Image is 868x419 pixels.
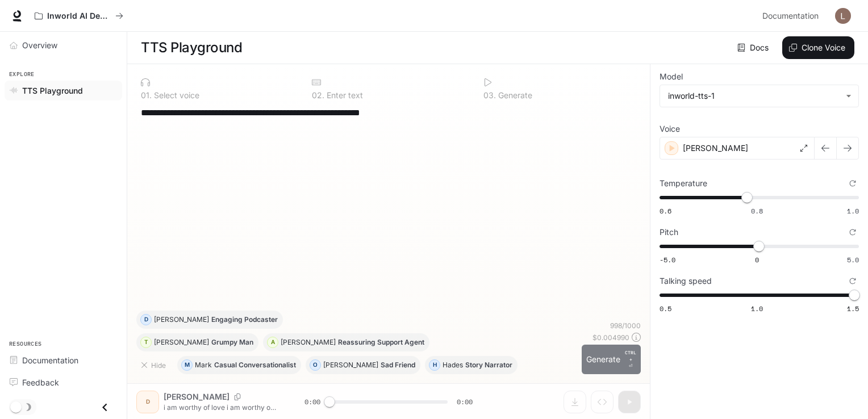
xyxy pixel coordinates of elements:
p: Temperature [660,179,707,187]
button: MMarkCasual Conversationalist [177,356,301,374]
a: Docs [735,36,773,59]
span: 0.5 [660,304,671,313]
div: D [141,311,151,329]
div: T [141,333,151,351]
a: TTS Playground [5,81,122,100]
div: inworld-tts-1 [668,90,840,102]
button: All workspaces [30,5,128,27]
button: O[PERSON_NAME]Sad Friend [306,356,420,374]
span: 1.5 [847,304,859,313]
p: Casual Conversationalist [214,362,296,368]
p: Generate [496,91,532,99]
span: 1.0 [847,206,859,216]
button: GenerateCTRL +⏎ [582,345,641,374]
p: $ 0.004990 [592,333,629,342]
span: 5.0 [847,255,859,265]
button: Reset to default [846,177,859,190]
p: ⏎ [625,349,636,370]
p: Grumpy Man [211,339,253,346]
a: Feedback [5,372,122,392]
span: TTS Playground [22,85,83,97]
div: H [429,356,440,374]
span: Documentation [762,9,819,23]
h1: TTS Playground [141,36,242,59]
span: 1.0 [751,304,763,313]
p: Sad Friend [381,362,415,368]
a: Documentation [758,5,827,27]
a: Documentation [5,350,122,370]
button: D[PERSON_NAME]Engaging Podcaster [136,311,283,329]
p: Hades [443,362,463,368]
a: Overview [5,35,122,55]
button: T[PERSON_NAME]Grumpy Man [136,333,258,351]
span: -5.0 [660,255,675,265]
p: Engaging Podcaster [211,316,278,323]
p: 0 2 . [312,91,324,99]
span: 0 [755,255,759,265]
button: HHadesStory Narrator [425,356,518,374]
p: 0 1 . [141,91,152,99]
span: Dark mode toggle [10,400,22,413]
p: [PERSON_NAME] [154,316,209,323]
div: M [182,356,192,374]
div: O [310,356,320,374]
span: 0.8 [751,206,763,216]
p: CTRL + [625,349,636,363]
p: Pitch [660,228,678,236]
button: Hide [136,356,173,374]
span: Overview [22,39,57,51]
button: Reset to default [846,275,859,287]
p: Select voice [152,91,199,99]
button: Close drawer [92,396,118,419]
p: 998 / 1000 [610,321,641,330]
p: Voice [660,125,680,133]
button: Clone Voice [782,36,854,59]
button: Reset to default [846,226,859,238]
p: [PERSON_NAME] [154,339,209,346]
span: 0.6 [660,206,671,216]
p: Mark [195,362,212,368]
button: User avatar [832,5,854,27]
p: [PERSON_NAME] [683,143,748,154]
p: Story Narrator [465,362,512,368]
p: Reassuring Support Agent [338,339,424,346]
span: Feedback [22,376,59,388]
p: 0 3 . [483,91,496,99]
span: Documentation [22,354,78,366]
img: User avatar [835,8,851,24]
div: inworld-tts-1 [660,85,858,107]
p: [PERSON_NAME] [323,362,378,368]
p: Talking speed [660,277,712,285]
p: Model [660,73,683,81]
p: [PERSON_NAME] [281,339,336,346]
p: Enter text [324,91,363,99]
div: A [268,333,278,351]
button: A[PERSON_NAME]Reassuring Support Agent [263,333,429,351]
p: Inworld AI Demos [47,11,111,21]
